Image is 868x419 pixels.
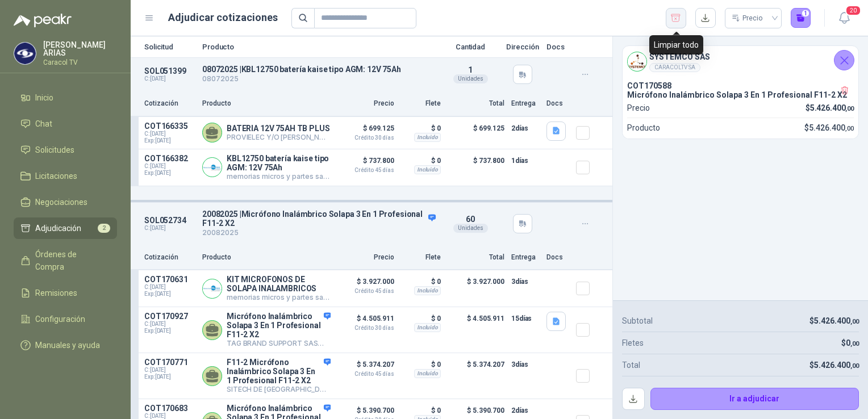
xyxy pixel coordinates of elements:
span: ,00 [850,362,859,370]
p: 15 días [511,312,540,325]
span: 5.426.400 [810,103,854,112]
p: KBL12750 batería kaise tipo AGM: 12V 75Ah [227,154,331,172]
p: $ 0 [401,121,441,135]
span: Manuales y ayuda [35,339,100,351]
p: Total [448,98,504,109]
span: ,00 [845,105,854,112]
p: $ [809,315,859,327]
p: SOL052734 [144,216,195,225]
p: $ 699.125 [448,121,504,144]
span: Inicio [35,91,53,104]
span: Crédito 30 días [337,325,394,331]
p: SOL051399 [144,66,195,76]
p: Producto [202,252,331,263]
p: 2 días [511,404,540,417]
p: $ 0 [401,312,441,325]
p: $ 699.125 [337,121,394,141]
img: Logo peakr [14,14,72,27]
p: Flete [401,252,441,263]
p: Producto [627,121,660,134]
p: $ 5.374.207 [337,358,394,377]
p: $ [804,121,854,134]
span: Exp: [DATE] [144,374,195,380]
p: Dirección [506,43,540,51]
div: Incluido [414,165,441,174]
p: Precio [337,98,394,109]
p: memorias micros y partes sas [227,293,331,302]
img: Company Logo [203,158,222,177]
p: 08072025 | KBL12750 batería kaise tipo AGM: 12V 75Ah [202,65,435,74]
p: Total [448,252,504,263]
p: C: [DATE] [144,76,195,82]
p: Fletes [622,337,644,349]
span: Crédito 45 días [337,167,394,173]
p: Micrófono Inalámbrico Solapa 3 En 1 Profesional F11-2 X2 [627,90,854,99]
p: COT170588 [627,81,854,90]
span: Chat [35,118,52,130]
span: C: [DATE] [144,321,195,328]
p: 08072025 [202,74,435,85]
span: Licitaciones [35,170,77,182]
p: $ 737.800 [448,154,504,181]
p: Cantidad [442,43,499,51]
span: Crédito 45 días [337,288,394,294]
span: 1 [468,65,473,74]
span: Adjudicación [35,222,81,234]
a: Manuales y ayuda [14,334,117,356]
p: $ [809,359,859,371]
p: [PERSON_NAME] ARIAS [43,41,117,57]
span: Crédito 45 días [337,371,394,377]
span: Exp: [DATE] [144,137,195,144]
p: $ [841,337,859,349]
a: Configuración [14,308,117,330]
div: Company LogoSYSTEMCO SASCARACOLTV SA [623,46,858,77]
p: $ 3.927.000 [337,275,394,294]
a: Remisiones [14,282,117,304]
p: $ 4.505.911 [337,312,394,331]
p: $ 737.800 [337,154,394,173]
p: F11-2 Micrófono Inalámbrico Solapa 3 En 1 Profesional F11-2 X2 [227,358,331,385]
img: Company Logo [14,43,36,64]
p: COT170927 [144,312,195,321]
div: Incluido [414,286,441,295]
p: SITECH DE [GEOGRAPHIC_DATA] SAS [227,385,331,394]
p: Entrega [511,98,540,109]
p: $ [806,102,854,114]
span: 5.426.400 [814,361,859,370]
span: Configuración [35,313,85,325]
p: 3 días [511,275,540,288]
p: Solicitud [144,43,195,51]
span: 60 [466,215,475,224]
span: 20 [845,5,861,16]
button: Ir a adjudicar [650,388,859,410]
h4: SYSTEMCO SAS [649,51,710,63]
p: Docs [546,98,569,109]
p: Producto [202,98,331,109]
button: 1 [791,8,811,28]
span: 5.426.400 [814,316,859,325]
a: Órdenes de Compra [14,244,117,278]
button: 20 [834,8,854,28]
p: 1 días [511,154,540,167]
p: Cotización [144,252,195,263]
p: Docs [546,252,569,263]
p: Micrófono Inalámbrico Solapa 3 En 1 Profesional F11-2 X2 [227,312,331,339]
span: C: [DATE] [144,163,195,170]
p: BATERIA 12V 75AH TB PLUS [227,124,331,133]
span: C: [DATE] [144,367,195,374]
p: KIT MICROFONOS DE SOLAPA INALAMBRICOS [227,275,331,293]
p: $ 0 [401,275,441,288]
span: Órdenes de Compra [35,248,106,273]
p: COT170771 [144,358,195,367]
span: Solicitudes [35,144,74,156]
p: Precio [627,102,650,114]
p: COT170683 [144,404,195,413]
p: Precio [337,252,394,263]
p: Flete [401,98,441,109]
span: Crédito 30 días [337,135,394,141]
span: ,00 [850,318,859,325]
span: 5.426.400 [809,123,854,132]
a: Licitaciones [14,165,117,187]
p: Caracol TV [43,59,117,66]
p: $ 5.374.207 [448,358,504,394]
